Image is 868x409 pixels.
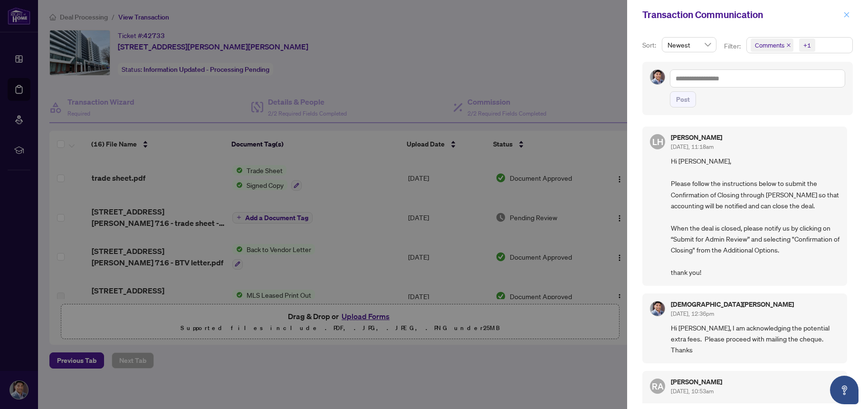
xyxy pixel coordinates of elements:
span: Comments [755,40,784,50]
span: Hi [PERSON_NAME], I am acknowledging the potential extra fees. Please proceed with mailing the ch... [671,322,839,356]
div: Transaction Communication [642,8,840,22]
span: Newest [668,38,711,52]
span: RA [652,380,664,393]
img: Profile Icon [650,302,665,316]
img: Profile Icon [650,70,665,84]
h5: [DEMOGRAPHIC_DATA][PERSON_NAME] [671,301,794,308]
span: close [786,43,791,48]
span: [DATE], 11:18am [671,143,714,150]
span: [DATE], 10:53am [671,388,714,395]
p: Sort: [642,40,658,50]
span: Hi [PERSON_NAME], Please follow the instructions below to submit the Confirmation of Closing thro... [671,156,839,278]
button: Open asap [830,376,858,404]
span: Comments [751,39,793,52]
span: [DATE], 12:36pm [671,310,714,317]
span: close [843,11,850,18]
p: Filter: [724,41,742,51]
div: +1 [803,40,811,50]
h5: [PERSON_NAME] [671,379,722,385]
button: Post [670,91,696,107]
h5: [PERSON_NAME] [671,134,722,141]
span: LH [652,135,663,148]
